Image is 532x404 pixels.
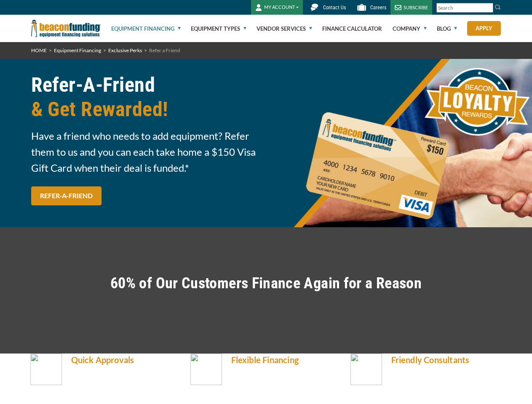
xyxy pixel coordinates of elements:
[484,5,491,11] a: Clear search text
[111,15,181,42] a: Equipment Financing
[31,128,261,176] span: Have a friend who needs to add equipment? Refer them to us and you can each take home a $150 Visa...
[31,274,501,293] h2: 60% of Our Customers Finance Again for a Reason
[393,15,427,42] a: Company
[391,353,501,366] h5: Friendly Consultants
[391,369,499,398] span: With over 30 years of experience, Beacon Funding knows your industry inside and out!
[31,73,261,122] h1: Refer-A-Friend
[231,353,341,366] h5: Flexible Financing
[191,15,246,42] a: Equipment Types
[71,353,181,366] h5: Quick Approvals
[54,47,101,53] a: Equipment Financing
[370,5,386,11] span: Careers
[31,186,102,205] a: REFER-A-FRIEND
[257,15,312,42] a: Vendor Services
[31,47,47,53] a: HOME
[322,15,382,42] a: Finance Calculator
[149,47,180,53] span: Refer a Friend
[71,368,181,399] p: Get a decision from Beacon Funding fast with a 24-hour turnaround on all credit applications.
[31,97,261,122] span: & Get Rewarded!
[31,15,101,42] img: Beacon Funding Corporation logo
[467,21,501,36] a: Apply
[495,4,501,11] img: Search
[323,5,346,11] span: Contact Us
[436,3,493,13] input: Search
[231,368,341,399] p: Get a financing plan that’s right for your business, with terms from 36 to 84 months.
[108,47,142,53] a: Exclusive Perks
[437,15,457,42] a: Blog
